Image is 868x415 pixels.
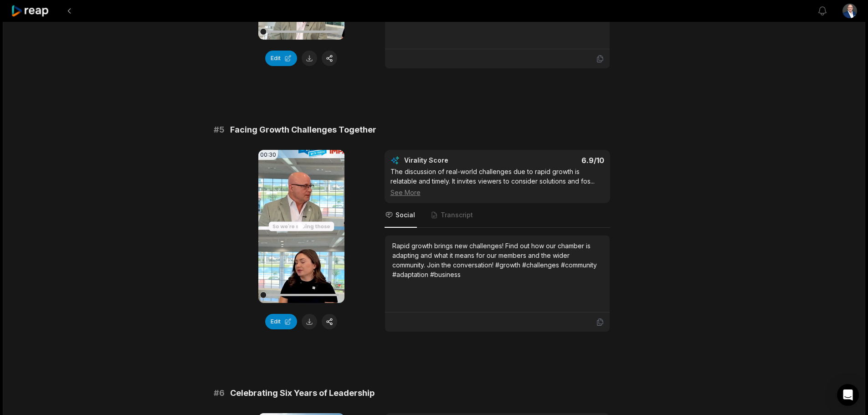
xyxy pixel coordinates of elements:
div: Rapid growth brings new challenges! Find out how our chamber is adapting and what it means for ou... [392,241,602,279]
span: # 5 [214,123,225,136]
nav: Tabs [385,203,610,228]
div: 6.9 /10 [506,156,604,165]
video: Your browser does not support mp4 format. [258,150,344,303]
span: Social [395,210,415,220]
span: Facing Growth Challenges Together [230,123,376,136]
button: Edit [265,314,297,329]
span: # 6 [214,387,225,400]
div: Open Intercom Messenger [837,384,859,406]
span: Celebrating Six Years of Leadership [230,387,375,400]
button: Edit [265,51,297,66]
div: See More [390,188,604,197]
span: Transcript [441,210,473,220]
div: The discussion of real-world challenges due to rapid growth is relatable and timely. It invites v... [390,167,604,197]
div: Virality Score [404,156,502,165]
